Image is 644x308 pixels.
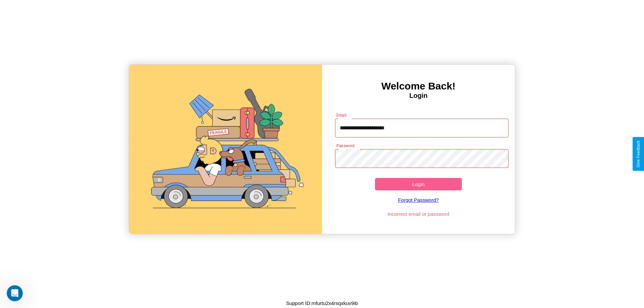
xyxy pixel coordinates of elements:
div: Give Feedback [636,140,641,168]
h3: Welcome Back! [322,80,515,92]
label: Email [336,112,347,118]
h4: Login [322,92,515,100]
label: Password [336,143,354,148]
img: gif [129,65,322,234]
iframe: Intercom live chat [7,285,23,301]
p: Incorrect email or password [332,209,505,219]
a: Forgot Password? [332,190,505,209]
button: Login [375,178,462,190]
p: Support ID: mfurtu2x4rsqxkuv9ib [286,299,358,308]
